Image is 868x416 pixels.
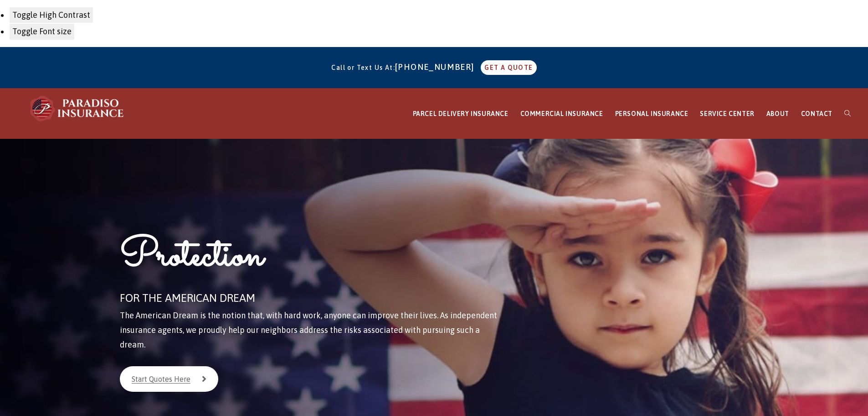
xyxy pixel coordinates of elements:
[120,366,218,392] a: Start Quotes Here
[12,26,72,36] span: Toggle Font size
[12,10,90,20] span: Toggle High Contrast
[801,110,832,117] span: CONTACT
[331,64,395,71] span: Call or Text Us At:
[615,110,688,117] span: PERSONAL INSURANCE
[609,89,694,139] a: PERSONAL INSURANCE
[27,95,128,122] img: Paradiso Insurance
[520,110,603,117] span: COMMERCIAL INSURANCE
[514,89,609,139] a: COMMERCIAL INSURANCE
[700,110,754,117] span: SERVICE CENTER
[766,110,789,117] span: ABOUT
[395,62,479,72] a: [PHONE_NUMBER]
[120,230,501,288] h1: Protection
[120,311,497,350] span: The American Dream is the notion that, with hard work, anyone can improve their lives. As indepen...
[795,89,838,139] a: CONTACT
[413,110,508,117] span: PARCEL DELIVERY INSURANCE
[407,89,514,139] a: PARCEL DELIVERY INSURANCE
[9,23,75,40] button: Toggle Font size
[760,89,795,139] a: ABOUT
[120,292,255,304] span: FOR THE AMERICAN DREAM
[9,7,93,23] button: Toggle High Contrast
[481,60,536,75] a: GET A QUOTE
[694,89,760,139] a: SERVICE CENTER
